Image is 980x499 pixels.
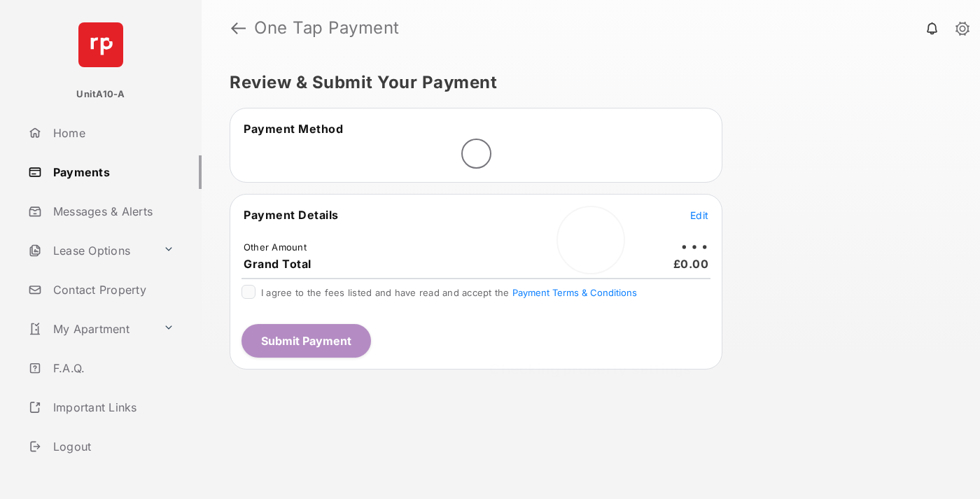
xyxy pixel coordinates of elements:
[76,87,125,101] p: UnitA10-A
[22,391,180,424] a: Important Links
[22,312,157,346] a: My Apartment
[22,116,202,150] a: Home
[489,360,692,378] span: Checking property settings
[78,22,123,67] img: svg+xml;base64,PHN2ZyB4bWxucz0iaHR0cDovL3d3dy53My5vcmcvMjAwMC9zdmciIHdpZHRoPSI2NCIgaGVpZ2h0PSI2NC...
[22,430,202,463] a: Logout
[22,273,202,307] a: Contact Property
[22,195,202,228] a: Messages & Alerts
[22,155,202,189] a: Payments
[22,234,157,267] a: Lease Options
[22,351,202,385] a: F.A.Q.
